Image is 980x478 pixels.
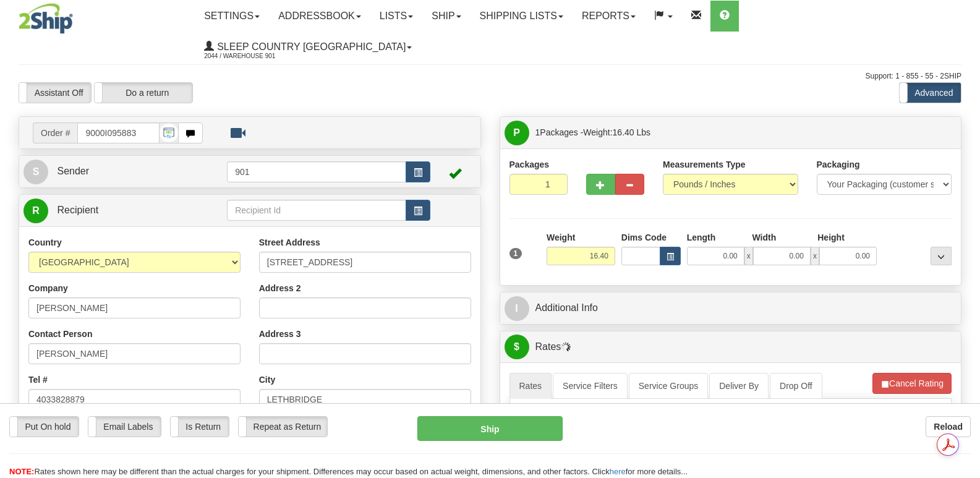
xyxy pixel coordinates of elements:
[547,231,575,244] label: Weight
[370,1,422,32] a: Lists
[28,373,48,386] label: Tel #
[505,335,957,360] a: $Rates
[28,328,92,340] label: Contact Person
[259,328,301,340] label: Address 3
[770,373,822,399] a: Drop Off
[610,467,626,476] a: here
[417,416,562,441] button: Ship
[23,198,205,223] a: R Recipient
[629,373,708,399] a: Service Groups
[509,158,550,171] label: Packages
[88,417,161,437] label: Email Labels
[505,335,529,359] span: $
[9,467,34,476] span: NOTE:
[931,247,952,265] div: ...
[509,373,552,399] a: Rates
[227,200,406,221] input: Recipient Id
[259,373,275,386] label: City
[160,124,178,142] img: API
[505,121,529,145] span: P
[553,373,628,399] a: Service Filters
[573,1,645,32] a: Reports
[422,1,470,32] a: Ship
[23,198,48,223] span: R
[926,416,971,437] button: Reload
[259,282,301,294] label: Address 2
[195,1,269,32] a: Settings
[204,50,297,62] span: 2044 / Warehouse 901
[934,422,963,432] b: Reload
[19,71,961,82] div: Support: 1 - 855 - 55 - 2SHIP
[23,159,227,184] a: S Sender
[227,161,406,182] input: Sender Id
[621,231,667,244] label: Dims Code
[752,231,776,244] label: Width
[28,282,68,294] label: Company
[561,342,571,352] img: Progress.gif
[214,41,406,52] span: Sleep Country [GEOGRAPHIC_DATA]
[23,160,48,184] span: S
[471,1,573,32] a: Shipping lists
[505,296,957,321] a: IAdditional Info
[28,236,62,249] label: Country
[535,127,540,137] span: 1
[637,127,651,137] span: Lbs
[10,417,79,437] label: Put On hold
[171,417,229,437] label: Is Return
[505,120,957,145] a: P 1Packages -Weight:16.40 Lbs
[259,236,320,249] label: Street Address
[269,1,370,32] a: Addressbook
[613,127,634,137] span: 16.40
[259,252,471,273] input: Enter a location
[583,127,650,137] span: Weight:
[817,158,860,171] label: Packaging
[872,373,952,394] button: Cancel Rating
[19,83,91,103] label: Assistant Off
[57,205,98,215] span: Recipient
[744,247,753,265] span: x
[195,32,421,62] a: Sleep Country [GEOGRAPHIC_DATA] 2044 / Warehouse 901
[687,231,716,244] label: Length
[900,83,961,103] label: Advanced
[811,247,819,265] span: x
[505,296,529,321] span: I
[95,83,192,103] label: Do a return
[663,158,746,171] label: Measurements Type
[33,122,77,143] span: Order #
[57,166,89,176] span: Sender
[709,373,769,399] a: Deliver By
[535,120,651,145] span: Packages -
[952,176,979,302] iframe: chat widget
[817,231,845,244] label: Height
[19,3,73,34] img: logo2044.jpg
[239,417,327,437] label: Repeat as Return
[509,248,522,259] span: 1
